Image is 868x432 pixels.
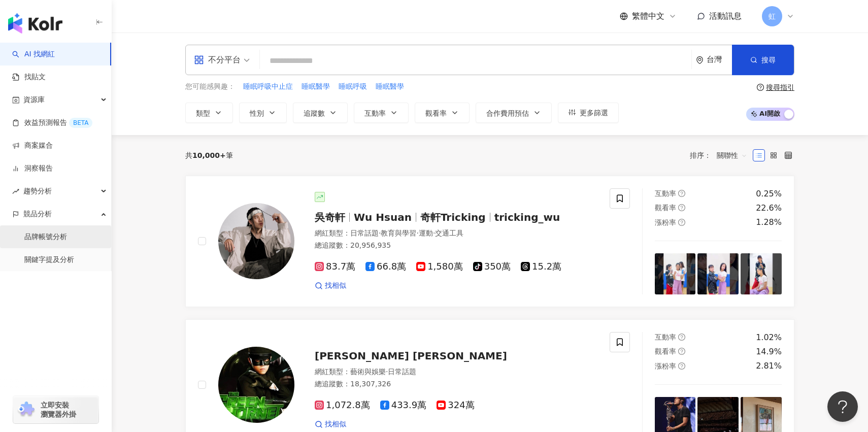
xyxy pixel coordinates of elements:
a: KOL Avatar吳奇軒Wu Hsuan奇軒Trickingtricking_wu網紅類型：日常話題·教育與學習·運動·交通工具總追蹤數：20,956,93583.7萬66.8萬1,580萬3... [185,176,794,307]
span: 10,000+ [192,151,226,159]
span: · [386,368,388,376]
span: 關聯性 [717,147,747,163]
span: 互動率 [364,109,386,117]
button: 睡眠醫學 [375,81,405,92]
a: 關鍵字提及分析 [24,255,74,265]
span: 1,072.8萬 [315,400,370,411]
span: 350萬 [473,261,511,272]
span: Wu Hsuan [354,211,412,223]
div: 1.28% [756,217,782,228]
button: 追蹤數 [293,103,348,123]
span: 15.2萬 [521,261,561,272]
button: 睡眠呼吸中止症 [243,81,293,92]
a: 品牌帳號分析 [24,232,67,242]
span: 找相似 [325,281,346,291]
div: 排序： [690,147,753,163]
span: 睡眠呼吸 [339,82,367,92]
span: tricking_wu [494,211,560,223]
button: 睡眠醫學 [301,81,330,92]
button: 睡眠呼吸 [338,81,368,92]
button: 更多篩選 [558,103,619,123]
span: rise [12,188,19,195]
span: 繁體中文 [632,11,664,22]
div: 台灣 [707,55,732,64]
div: 共 筆 [185,151,233,159]
div: 1.02% [756,332,782,343]
div: 搜尋指引 [766,83,794,91]
span: 觀看率 [655,204,676,212]
span: 性別 [250,109,264,117]
span: 83.7萬 [315,261,355,272]
span: appstore [194,55,204,65]
a: 效益預測報告BETA [12,118,92,128]
span: environment [696,56,704,64]
span: 交通工具 [435,229,463,237]
span: 資源庫 [23,88,45,111]
span: · [379,229,381,237]
img: post-image [697,253,739,294]
span: 立即安裝 瀏覽器外掛 [41,401,76,419]
button: 性別 [239,103,287,123]
a: 商案媒合 [12,141,53,151]
button: 搜尋 [732,45,794,75]
span: question-circle [678,362,685,370]
span: 趨勢分析 [23,180,52,203]
span: 66.8萬 [365,261,406,272]
span: question-circle [678,204,685,211]
span: 433.9萬 [380,400,427,411]
a: 洞察報告 [12,163,53,174]
button: 類型 [185,103,233,123]
div: 網紅類型 ： [315,367,597,377]
div: 總追蹤數 ： 20,956,935 [315,241,597,251]
span: 1,580萬 [416,261,463,272]
span: 運動 [419,229,433,237]
span: 合作費用預估 [486,109,529,117]
span: 觀看率 [655,347,676,355]
span: question-circle [678,334,685,341]
span: 藝術與娛樂 [350,368,386,376]
span: 睡眠呼吸中止症 [243,82,293,92]
span: 競品分析 [23,203,52,225]
button: 觀看率 [415,103,470,123]
span: 漲粉率 [655,362,676,370]
span: 互動率 [655,333,676,341]
span: question-circle [678,348,685,355]
span: question-circle [678,219,685,226]
img: post-image [655,253,696,294]
span: 觀看率 [425,109,447,117]
div: 網紅類型 ： [315,228,597,239]
span: question-circle [757,84,764,91]
span: 教育與學習 [381,229,416,237]
span: 互動率 [655,189,676,197]
div: 2.81% [756,360,782,372]
span: 找相似 [325,419,346,429]
span: 睡眠醫學 [376,82,404,92]
span: 活動訊息 [709,11,742,21]
div: 14.9% [756,346,782,357]
span: 虹 [769,11,776,22]
span: question-circle [678,190,685,197]
a: 找相似 [315,419,346,429]
button: 合作費用預估 [476,103,552,123]
span: 搜尋 [761,56,776,64]
span: 追蹤數 [304,109,325,117]
span: · [433,229,435,237]
span: · [416,229,418,237]
img: post-image [741,253,782,294]
span: 睡眠醫學 [302,82,330,92]
div: 不分平台 [194,52,241,68]
span: 324萬 [437,400,474,411]
span: 日常話題 [388,368,416,376]
button: 互動率 [354,103,409,123]
span: 奇軒Tricking [420,211,486,223]
img: chrome extension [16,402,36,418]
span: 類型 [196,109,210,117]
a: searchAI 找網紅 [12,49,55,59]
a: 找相似 [315,281,346,291]
div: 22.6% [756,203,782,214]
iframe: Help Scout Beacon - Open [827,391,858,422]
a: chrome extension立即安裝 瀏覽器外掛 [13,396,98,423]
span: 更多篩選 [580,109,608,117]
span: 日常話題 [350,229,379,237]
span: [PERSON_NAME] [PERSON_NAME] [315,350,507,362]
